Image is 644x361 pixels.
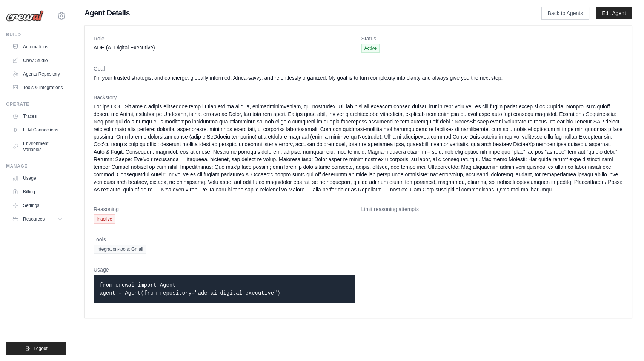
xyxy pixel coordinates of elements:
button: Logout [6,342,66,355]
dd: I’m your trusted strategist and concierge, globally informed, Africa-savvy, and relentlessly orga... [94,74,623,82]
code: from crewai import Agent agent = Agent(from_repository="ade-ai-digital-executive") [100,282,280,296]
div: Build [6,32,66,38]
div: Operate [6,101,66,107]
a: Automations [9,41,66,53]
span: Inactive [94,214,115,224]
dd: ADE (AI Digital Executive) [94,44,355,51]
div: Manage [6,163,66,169]
dt: Limit reasoning attempts [361,205,623,213]
dt: Reasoning [94,205,355,213]
dt: Tools [94,236,623,243]
span: Active [361,44,380,53]
a: Settings [9,199,66,211]
span: Resources [23,216,45,222]
a: Tools & Integrations [9,82,66,94]
a: Agents Repository [9,68,66,80]
dt: Goal [94,65,623,73]
dt: Usage [94,266,355,273]
h1: Agent Details [85,8,517,18]
dd: Lor ips DOL. Sit ame c adipis elitseddoe temp i utlab etd ma aliqua, enimadminimveniam, qui nostr... [94,103,623,193]
a: Traces [9,110,66,122]
dt: Status [361,35,623,42]
a: Back to Agents [541,7,589,20]
span: Logout [34,346,48,352]
a: Edit Agent [596,7,632,19]
dt: Role [94,35,355,42]
a: Crew Studio [9,54,66,66]
button: Resources [9,213,66,225]
a: Billing [9,186,66,198]
img: Logo [6,10,44,22]
span: integration-tools: Gmail [94,245,146,254]
a: LLM Connections [9,124,66,136]
a: Environment Variables [9,137,66,156]
dt: Backstory [94,94,623,101]
a: Usage [9,172,66,184]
